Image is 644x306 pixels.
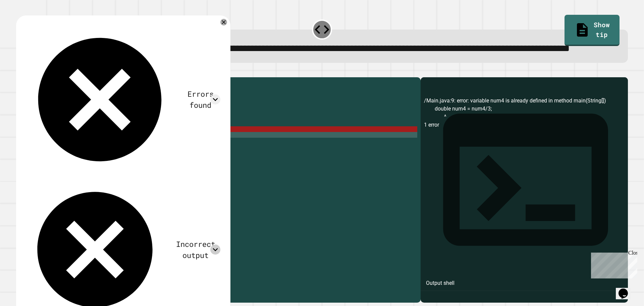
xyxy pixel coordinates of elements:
[565,15,619,46] a: Show tip
[171,238,220,261] div: Incorrect output
[616,279,637,299] iframe: chat widget
[180,88,220,111] div: Errors found
[588,250,637,278] iframe: chat widget
[3,3,46,43] div: Chat with us now!Close
[424,97,625,303] div: /Main.java:9: error: variable num4 is already defined in method main(String[]) double num4 = num4...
